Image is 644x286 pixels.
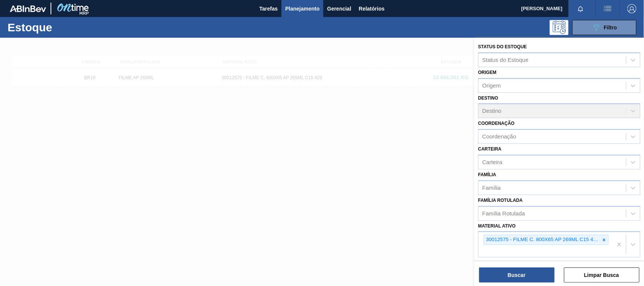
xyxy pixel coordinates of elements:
div: Família Rotulada [482,210,525,217]
span: Planejamento [285,4,320,13]
label: Família Rotulada [478,198,523,203]
div: Status do Estoque [482,57,529,63]
label: Destino [478,95,498,101]
span: Tarefas [259,4,278,13]
span: Relatórios [359,4,384,13]
label: Origem [478,70,496,75]
div: Família [482,185,501,191]
img: Logout [627,4,636,13]
img: userActions [603,4,612,13]
div: 30012575 - FILME C. 800X65 AP 269ML C15 429 [484,235,600,244]
h1: Estoque [8,23,118,32]
label: Carteira [478,146,501,152]
div: Pogramando: nenhum usuário selecionado [550,20,569,35]
span: Gerencial [327,4,351,13]
div: Carteira [482,159,502,165]
label: Status do Estoque [478,44,527,49]
img: TNhmsLtSVTkK8tSr43FrP2fwEKptu5GPRR3wAAAABJRU5ErkJggg== [10,5,46,12]
label: Coordenação [478,121,515,126]
button: Filtro [572,20,636,35]
div: Coordenação [482,134,516,140]
button: Notificações [569,3,593,14]
label: Família [478,172,496,177]
span: Filtro [604,25,617,31]
div: Origem [482,82,501,89]
label: Material ativo [478,223,516,229]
